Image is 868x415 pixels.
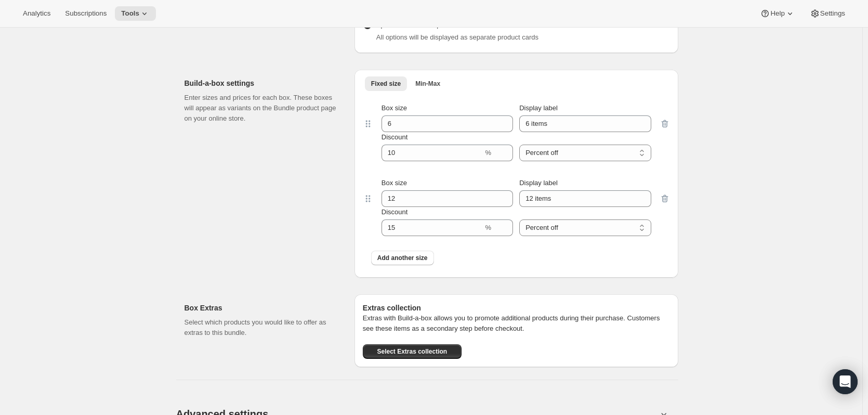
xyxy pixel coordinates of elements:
button: Help [754,6,801,21]
span: Min-Max [415,80,440,88]
span: Display label [519,104,558,112]
p: Select which products you would like to offer as extras to this bundle. [185,317,338,338]
span: Analytics [23,9,50,18]
button: Subscriptions [59,6,113,21]
input: Box size [382,115,497,132]
h2: Box Extras [185,303,338,313]
span: Fixed size [371,80,401,88]
span: Settings [820,9,845,18]
span: % [485,224,492,231]
span: Help [770,9,784,18]
span: Tools [121,9,139,18]
span: Subscriptions [65,9,107,18]
h6: Extras collection [363,303,670,313]
span: Add another size [377,254,428,262]
span: Box size [382,104,407,112]
button: Analytics [17,6,57,21]
button: Add another size [371,251,434,265]
span: All options will be displayed as separate product cards [376,33,538,41]
span: Select Extras collection [377,347,447,356]
span: Discount [382,133,408,141]
p: Extras with Build-a-box allows you to promote additional products during their purchase. Customer... [363,313,670,334]
button: Settings [804,6,851,21]
span: Display label [519,179,558,187]
p: Enter sizes and prices for each box. These boxes will appear as variants on the Bundle product pa... [185,93,338,124]
span: Discount [382,208,408,216]
input: Display label [519,190,651,207]
button: Select Extras collection [363,344,462,359]
input: Box size [382,190,497,207]
button: Tools [115,6,156,21]
span: % [485,149,492,157]
span: Box size [382,179,407,187]
h2: Build-a-box settings [185,78,338,88]
input: Display label [519,115,651,132]
div: Open Intercom Messenger [833,369,858,394]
